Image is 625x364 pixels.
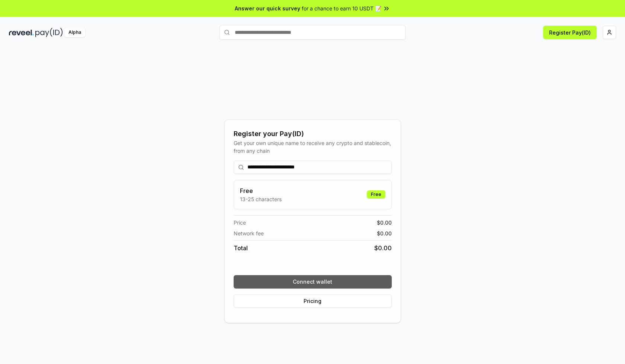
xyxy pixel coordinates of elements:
span: for a chance to earn 10 USDT 📝 [302,4,381,12]
img: pay_id [35,28,63,37]
span: $ 0.00 [377,229,392,237]
button: Connect wallet [234,275,392,289]
span: Network fee [234,229,264,237]
h3: Free [240,186,282,195]
p: 13-25 characters [240,195,282,203]
div: Free [367,190,385,199]
span: $ 0.00 [377,219,392,226]
span: Price [234,219,246,226]
div: Get your own unique name to receive any crypto and stablecoin, from any chain [234,139,392,155]
div: Alpha [64,28,85,37]
span: Answer our quick survey [235,4,300,12]
img: reveel_dark [9,28,34,37]
div: Register your Pay(ID) [234,129,392,139]
button: Pricing [234,294,392,308]
span: Total [234,244,248,252]
span: $ 0.00 [374,244,392,252]
button: Register Pay(ID) [543,26,597,39]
